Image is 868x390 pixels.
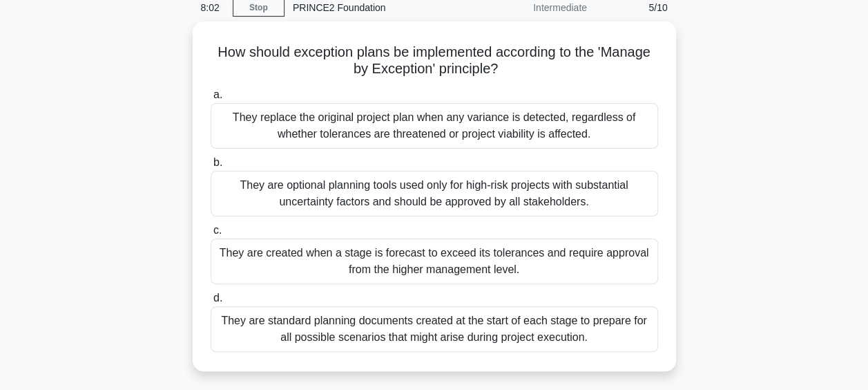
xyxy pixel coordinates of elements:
[213,156,222,168] span: b.
[211,103,658,149] div: They replace the original project plan when any variance is detected, regardless of whether toler...
[211,306,658,352] div: They are standard planning documents created at the start of each stage to prepare for all possib...
[213,224,222,236] span: c.
[211,171,658,216] div: They are optional planning tools used only for high-risk projects with substantial uncertainty fa...
[209,44,659,78] h5: How should exception plans be implemented according to the 'Manage by Exception' principle?
[213,89,222,100] span: a.
[211,239,658,284] div: They are created when a stage is forecast to exceed its tolerances and require approval from the ...
[213,292,222,304] span: d.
